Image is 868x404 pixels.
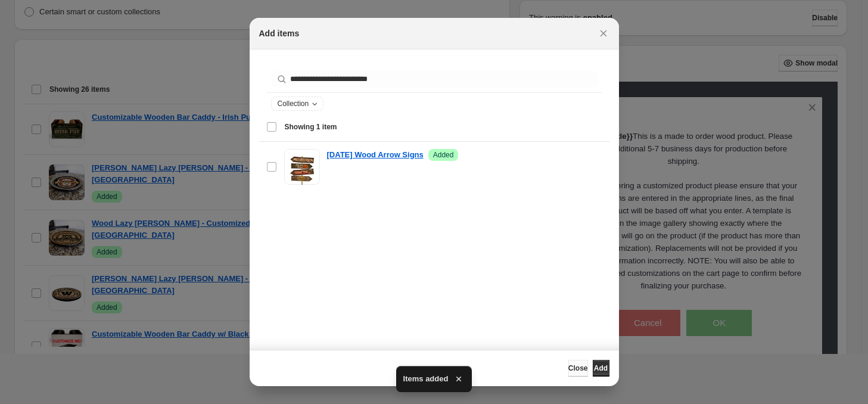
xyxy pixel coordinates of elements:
button: Close [568,360,588,377]
span: Collection [278,99,309,108]
span: Items added [403,373,449,385]
h2: Add items [259,27,300,39]
span: Add [594,363,608,373]
span: Added [433,150,454,160]
span: Showing 1 item [285,122,337,132]
span: Close [568,363,588,373]
a: [DATE] Wood Arrow Signs [327,149,424,161]
button: Add [593,360,609,377]
button: Collection [272,97,323,110]
button: Close [595,25,612,42]
img: Halloween Wood Arrow Signs [284,149,320,185]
